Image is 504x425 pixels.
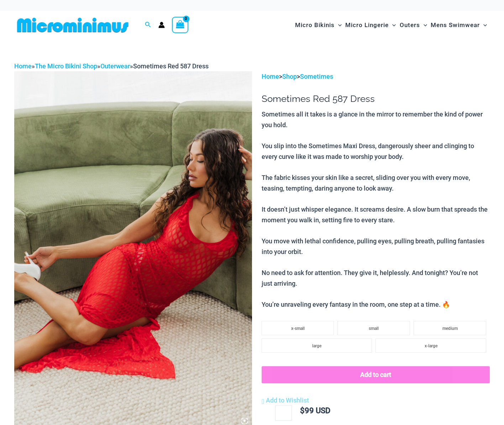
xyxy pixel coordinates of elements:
[291,326,305,331] span: x-small
[431,16,480,34] span: Mens Swimwear
[429,14,489,36] a: Mens SwimwearMenu ToggleMenu Toggle
[14,17,131,33] img: MM SHOP LOGO FLAT
[266,397,309,404] span: Add to Wishlist
[172,17,188,33] a: View Shopping Cart, empty
[442,326,458,331] span: medium
[389,16,396,34] span: Menu Toggle
[400,16,420,34] span: Outers
[312,343,321,348] span: large
[262,93,490,104] h1: Sometimes Red 587 Dress
[282,73,297,80] a: Shop
[345,16,389,34] span: Micro Lingerie
[335,16,342,34] span: Menu Toggle
[262,395,309,406] a: Add to Wishlist
[145,21,151,30] a: Search icon link
[398,14,429,36] a: OutersMenu ToggleMenu Toggle
[337,321,410,335] li: small
[300,73,333,80] a: Sometimes
[425,343,437,348] span: x-large
[376,338,486,353] li: x-large
[35,62,97,70] a: The Micro Bikini Shop
[262,71,490,82] p: > >
[369,326,379,331] span: small
[262,109,490,310] p: Sometimes all it takes is a glance in the mirror to remember the kind of power you hold. You slip...
[293,14,343,36] a: Micro BikinisMenu ToggleMenu Toggle
[292,13,490,37] nav: Site Navigation
[133,62,209,70] span: Sometimes Red 587 Dress
[262,321,334,335] li: x-small
[300,406,330,415] bdi: 99 USD
[100,62,130,70] a: Outerwear
[262,73,279,80] a: Home
[295,16,335,34] span: Micro Bikinis
[480,16,487,34] span: Menu Toggle
[158,22,165,28] a: Account icon link
[420,16,427,34] span: Menu Toggle
[343,14,398,36] a: Micro LingerieMenu ToggleMenu Toggle
[300,406,305,415] span: $
[14,62,32,70] a: Home
[262,366,490,383] button: Add to cart
[14,62,209,70] span: » » »
[275,405,292,420] input: Product quantity
[414,321,486,335] li: medium
[262,338,372,353] li: large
